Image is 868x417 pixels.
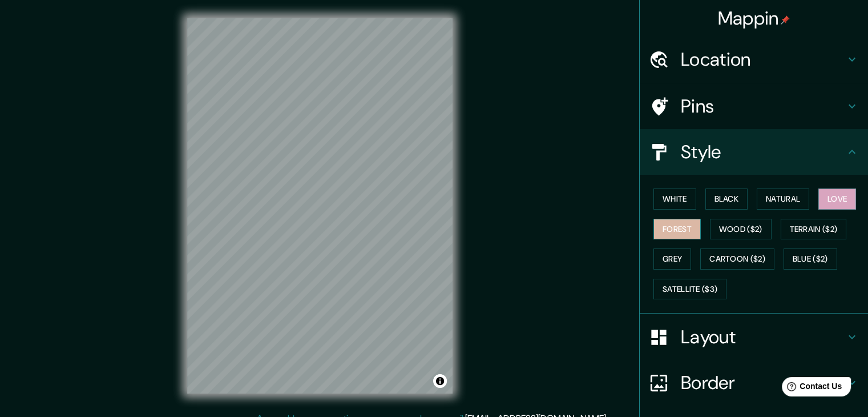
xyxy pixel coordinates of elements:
[681,371,845,394] h4: Border
[681,326,845,348] h4: Layout
[718,7,790,30] h4: Mappin
[784,248,837,270] button: Blue ($2)
[766,372,855,404] iframe: Help widget launcher
[700,248,774,270] button: Cartoon ($2)
[640,314,868,360] div: Layout
[433,374,447,388] button: Toggle attribution
[653,219,701,240] button: Forest
[757,189,809,210] button: Natural
[818,189,856,210] button: Love
[710,219,772,240] button: Wood ($2)
[653,248,691,270] button: Grey
[705,189,748,210] button: Black
[653,279,726,300] button: Satellite ($3)
[681,141,845,163] h4: Style
[640,360,868,406] div: Border
[653,189,696,210] button: White
[681,48,845,71] h4: Location
[187,18,453,394] canvas: Map
[640,129,868,175] div: Style
[781,15,790,25] img: pin-icon.png
[640,37,868,82] div: Location
[781,219,847,240] button: Terrain ($2)
[640,83,868,129] div: Pins
[681,95,845,118] h4: Pins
